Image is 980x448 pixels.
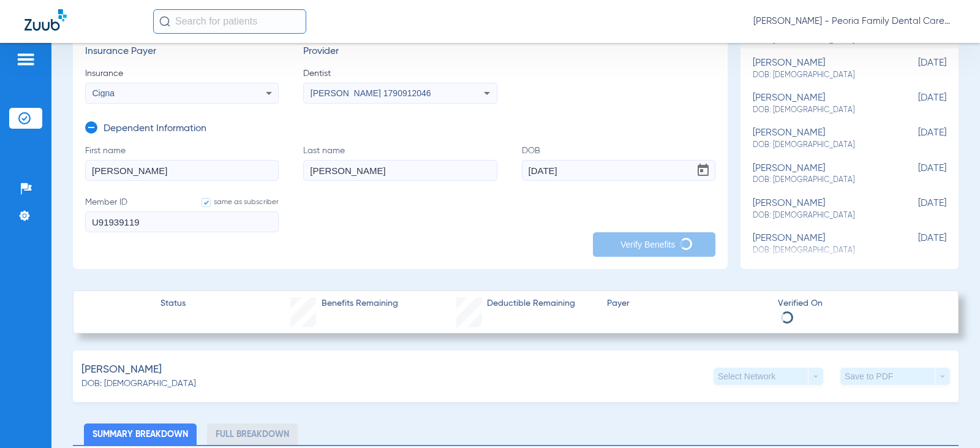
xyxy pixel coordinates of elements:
[85,46,279,58] h3: Insurance Payer
[487,297,575,310] span: Deductible Remaining
[885,93,946,115] span: [DATE]
[753,58,885,80] div: [PERSON_NAME]
[85,145,279,181] label: First name
[753,140,885,151] span: DOB: [DEMOGRAPHIC_DATA]
[753,15,956,28] span: [PERSON_NAME] - Peoria Family Dental Care
[885,233,946,256] span: [DATE]
[885,198,946,221] span: [DATE]
[885,58,946,80] span: [DATE]
[189,196,279,208] label: same as subscriber
[84,423,197,445] li: Summary Breakdown
[753,198,885,221] div: [PERSON_NAME]
[104,123,206,135] h3: Dependent Information
[885,163,946,186] span: [DATE]
[16,52,36,67] img: hamburger-icon
[303,67,497,80] span: Dentist
[753,70,885,81] span: DOB: [DEMOGRAPHIC_DATA]
[85,67,279,80] span: Insurance
[311,88,431,98] span: [PERSON_NAME] 1790912046
[85,211,279,232] input: Member IDsame as subscriber
[691,158,715,183] button: Open calendar
[753,127,885,150] div: [PERSON_NAME]
[207,423,298,445] li: Full Breakdown
[885,127,946,150] span: [DATE]
[778,297,938,310] span: Verified On
[522,160,715,181] input: DOBOpen calendar
[303,145,497,181] label: Last name
[607,297,767,310] span: Payer
[753,175,885,186] span: DOB: [DEMOGRAPHIC_DATA]
[85,196,279,232] label: Member ID
[160,297,186,310] span: Status
[753,163,885,186] div: [PERSON_NAME]
[522,145,715,181] label: DOB
[303,160,497,181] input: Last name
[753,210,885,221] span: DOB: [DEMOGRAPHIC_DATA]
[85,160,279,181] input: First name
[153,9,306,34] input: Search for patients
[81,378,196,390] span: DOB: [DEMOGRAPHIC_DATA]
[593,232,715,257] button: Verify Benefits
[753,233,885,256] div: [PERSON_NAME]
[322,297,398,310] span: Benefits Remaining
[92,88,115,98] span: Cigna
[81,362,162,378] span: [PERSON_NAME]
[753,105,885,116] span: DOB: [DEMOGRAPHIC_DATA]
[303,46,497,58] h3: Provider
[24,9,67,31] img: Zuub Logo
[753,93,885,115] div: [PERSON_NAME]
[159,16,170,27] img: Search Icon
